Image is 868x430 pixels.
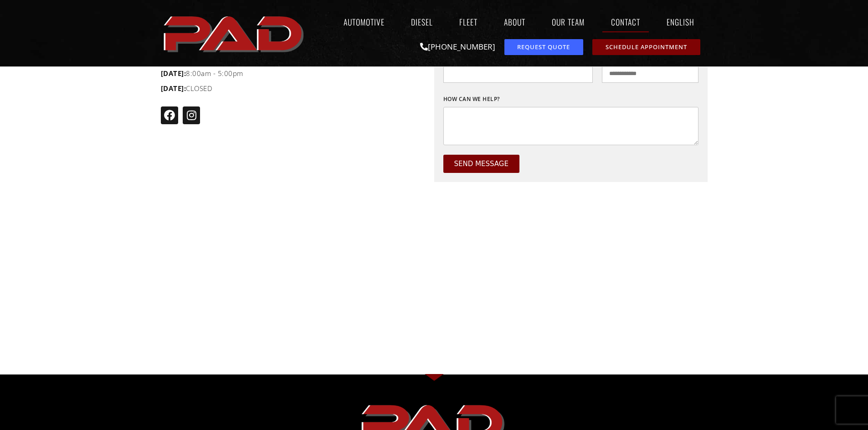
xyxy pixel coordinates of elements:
[335,11,393,32] a: Automotive
[592,39,700,55] a: schedule repair or service appointment
[495,11,534,32] a: About
[606,44,687,50] span: Schedule Appointment
[161,66,243,80] span: 8:00am - 5:00pm
[161,84,186,93] b: [DATE]:
[161,106,178,124] a: pro automotive and diesel facebook page
[517,44,570,50] span: Request Quote
[161,9,308,58] img: The image shows the word "PAD" in bold, red, uppercase letters with a slight shadow effect.
[658,11,708,32] a: English
[602,11,649,32] a: Contact
[454,161,508,167] span: Send Message
[161,9,308,58] a: pro automotive and diesel home page
[443,155,519,173] button: Send Message
[183,106,200,124] a: pro automotive and diesel instagram page
[161,69,186,78] b: [DATE]:
[161,81,213,95] span: CLOSED
[443,8,699,182] form: Contact
[543,11,593,32] a: Our Team
[504,39,583,55] a: request a service or repair quote
[402,11,442,32] a: Diesel
[308,11,708,32] nav: Menu
[161,136,411,340] iframe: 50038 Columbia River Hwy Scappoose, OR 97056
[443,92,500,106] label: How can we help?
[420,41,495,52] a: [PHONE_NUMBER]
[451,11,486,32] a: Fleet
